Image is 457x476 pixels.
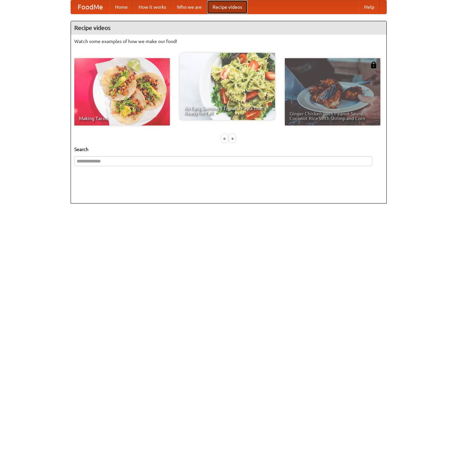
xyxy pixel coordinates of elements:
div: « [222,134,228,143]
a: FoodMe [71,0,110,14]
a: Recipe videos [207,0,247,14]
h5: Search [74,146,383,153]
a: An Easy, Summery Tomato Pasta That's Ready for Fall [180,53,275,120]
a: Who we are [172,0,207,14]
a: How it works [133,0,172,14]
a: Help [359,0,380,14]
h4: Recipe videos [71,21,386,35]
p: Watch some examples of how we make our food! [74,38,383,45]
span: An Easy, Summery Tomato Pasta That's Ready for Fall [184,106,270,115]
img: 483408.png [370,62,377,68]
a: Home [110,0,133,14]
span: Making Tacos [79,116,165,121]
div: » [229,134,235,143]
a: Making Tacos [74,58,170,125]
